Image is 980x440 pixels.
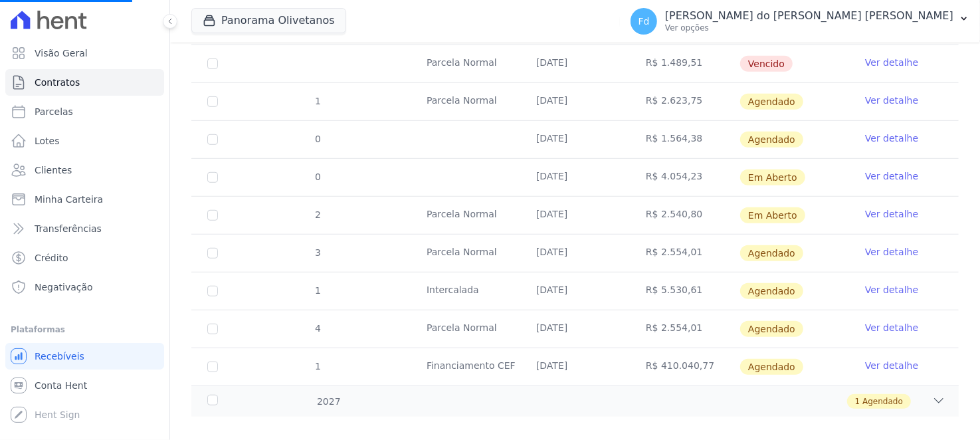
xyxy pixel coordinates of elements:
[35,134,60,148] span: Lotes
[411,310,520,348] td: Parcela Normal
[740,283,803,299] span: Agendado
[520,83,630,120] td: [DATE]
[207,248,218,259] input: default
[630,159,739,196] td: R$ 4.054,23
[520,273,630,310] td: [DATE]
[865,56,918,69] a: Ver detalhe
[520,310,630,348] td: [DATE]
[5,186,164,213] a: Minha Carteira
[630,348,739,385] td: R$ 410.040,77
[314,323,321,334] span: 4
[865,132,918,145] a: Ver detalhe
[740,321,803,337] span: Agendado
[411,197,520,234] td: Parcela Normal
[630,83,739,120] td: R$ 2.623,75
[638,17,650,26] span: Fd
[411,45,520,82] td: Parcela Normal
[520,159,630,196] td: [DATE]
[740,56,793,72] span: Vencido
[35,105,73,118] span: Parcelas
[620,3,980,40] button: Fd [PERSON_NAME] do [PERSON_NAME] [PERSON_NAME] Ver opções
[207,96,218,107] input: default
[5,245,164,271] a: Crédito
[207,324,218,334] input: default
[207,286,218,296] input: default
[207,134,218,145] input: default
[740,245,803,261] span: Agendado
[865,207,918,221] a: Ver detalhe
[630,310,739,348] td: R$ 2.554,01
[630,273,739,310] td: R$ 5.530,61
[5,40,164,66] a: Visão Geral
[665,9,953,23] p: [PERSON_NAME] do [PERSON_NAME] [PERSON_NAME]
[520,197,630,234] td: [DATE]
[740,132,803,148] span: Agendado
[314,209,321,220] span: 2
[314,285,321,296] span: 1
[520,45,630,82] td: [DATE]
[520,121,630,158] td: [DATE]
[35,76,80,89] span: Contratos
[411,83,520,120] td: Parcela Normal
[865,283,918,296] a: Ver detalhe
[314,96,321,106] span: 1
[314,361,321,372] span: 1
[5,343,164,370] a: Recebíveis
[665,23,953,33] p: Ver opções
[35,280,93,294] span: Negativação
[865,321,918,334] a: Ver detalhe
[314,134,321,144] span: 0
[35,350,84,363] span: Recebíveis
[5,98,164,125] a: Parcelas
[865,169,918,183] a: Ver detalhe
[5,215,164,242] a: Transferências
[865,245,918,259] a: Ver detalhe
[5,372,164,399] a: Conta Hent
[865,359,918,372] a: Ver detalhe
[207,210,218,221] input: default
[35,164,72,177] span: Clientes
[207,362,218,372] input: default
[630,121,739,158] td: R$ 1.564,38
[411,348,520,385] td: Financiamento CEF
[5,128,164,154] a: Lotes
[740,207,805,223] span: Em Aberto
[740,169,805,185] span: Em Aberto
[35,379,87,392] span: Conta Hent
[740,94,803,110] span: Agendado
[5,69,164,96] a: Contratos
[411,235,520,272] td: Parcela Normal
[630,197,739,234] td: R$ 2.540,80
[35,251,68,265] span: Crédito
[865,94,918,107] a: Ver detalhe
[411,273,520,310] td: Intercalada
[314,171,321,182] span: 0
[35,193,103,206] span: Minha Carteira
[630,235,739,272] td: R$ 2.554,01
[191,8,346,33] button: Panorama Olivetanos
[5,274,164,300] a: Negativação
[35,47,88,60] span: Visão Geral
[740,359,803,375] span: Agendado
[35,222,102,235] span: Transferências
[520,235,630,272] td: [DATE]
[862,395,903,407] span: Agendado
[314,247,321,258] span: 3
[207,58,218,69] input: default
[630,45,739,82] td: R$ 1.489,51
[520,348,630,385] td: [DATE]
[207,172,218,183] input: default
[855,395,860,407] span: 1
[11,322,159,338] div: Plataformas
[5,157,164,183] a: Clientes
